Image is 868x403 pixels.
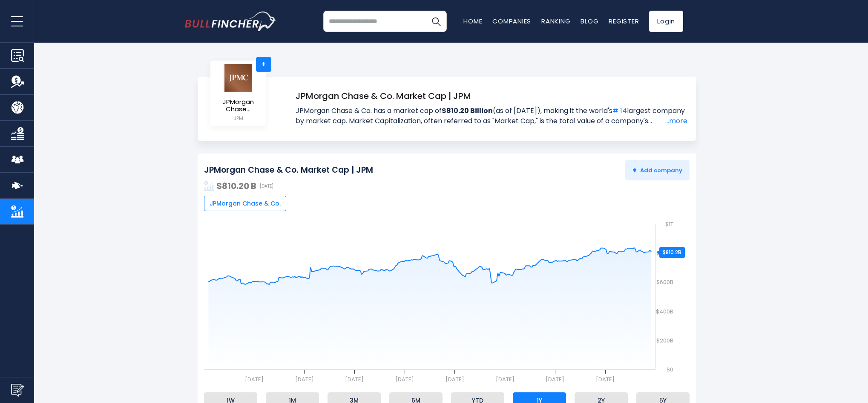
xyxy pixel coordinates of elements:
[596,375,615,383] text: [DATE]
[546,375,564,383] text: [DATE]
[256,57,271,72] a: +
[463,17,482,26] a: Home
[260,183,273,189] span: [DATE]
[296,106,687,126] span: JPMorgan Chase & Co. has a market cap of (as of [DATE]), making it the world's largest company by...
[632,165,637,175] strong: +
[345,375,364,383] text: [DATE]
[665,220,673,228] text: $1T
[659,247,685,258] div: $810.2B
[223,64,253,92] img: logo
[204,181,214,191] img: addasd
[210,200,281,207] span: JPMorgan Chase & Co.
[296,90,687,102] h1: JPMorgan Chase & Co. Market Cap | JPM
[656,249,673,257] text: $800B
[204,165,373,176] h2: JPMorgan Chase & Co. Market Cap | JPM
[395,375,414,383] text: [DATE]
[425,11,447,32] button: Search
[656,307,673,316] text: $400B
[216,180,256,192] strong: $810.20 B
[217,115,259,122] small: JPM
[496,375,514,383] text: [DATE]
[185,12,276,31] img: bullfincher logo
[217,63,259,123] a: JPMorgan Chase... JPM
[612,106,627,116] a: # 14
[442,106,493,116] strong: $810.20 Billion
[185,12,276,31] a: Go to homepage
[541,17,570,26] a: Ranking
[217,99,259,113] span: JPMorgan Chase...
[656,336,673,345] text: $200B
[609,17,639,26] a: Register
[667,365,673,374] text: $0
[632,166,682,174] span: Add company
[581,17,598,26] a: Blog
[663,116,687,126] a: ...more
[625,160,690,180] button: +Add company
[649,11,683,32] a: Login
[492,17,531,26] a: Companies
[245,375,264,383] text: [DATE]
[656,278,673,286] text: $600B
[445,375,464,383] text: [DATE]
[295,375,314,383] text: [DATE]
